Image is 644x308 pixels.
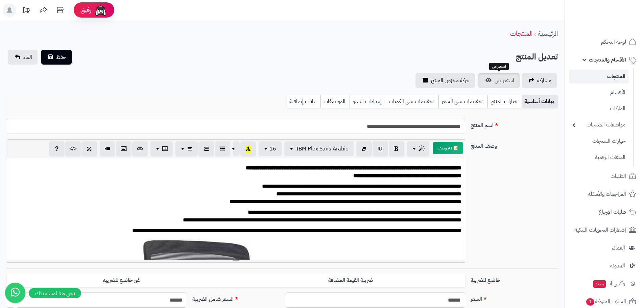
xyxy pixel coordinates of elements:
span: جديد [593,280,606,288]
a: تحديثات المنصة [18,3,35,19]
button: 📝 AI وصف [433,142,463,154]
a: الغاء [8,50,38,65]
a: الماركات [569,101,629,116]
a: المدونة [569,258,640,274]
span: الأقسام والمنتجات [589,55,626,65]
a: لوحة التحكم [569,34,640,50]
span: طلبات الإرجاع [599,207,626,217]
div: استعراض [489,63,509,70]
a: وآتس آبجديد [569,276,640,292]
a: حركة مخزون المنتج [415,73,475,88]
label: غير خاضع للضريبه [7,274,236,287]
a: تخفيضات على السعر [438,95,487,108]
a: إعدادات السيو [350,95,386,108]
span: استعراض [495,76,514,85]
span: الطلبات [611,171,626,181]
a: المراجعات والأسئلة [569,186,640,202]
a: الرئيسية [538,28,558,39]
span: الغاء [23,53,32,61]
label: السعر شامل الضريبة [190,292,282,303]
span: IBM Plex Sans Arabic [296,145,348,153]
button: 16 [259,141,282,156]
label: خاضع للضريبة [468,274,560,284]
span: المراجعات والأسئلة [588,189,626,199]
span: 16 [269,145,276,153]
span: العملاء [612,243,625,253]
a: المواصفات [320,95,350,108]
a: المنتجات [510,28,532,39]
a: مشاركه [522,73,557,88]
span: حركة مخزون المنتج [431,76,470,85]
a: الملفات الرقمية [569,150,629,165]
a: الطلبات [569,168,640,184]
span: 1 [586,298,594,306]
span: السلات المتروكة [586,297,626,306]
a: خيارات المنتج [487,95,522,108]
label: السعر [468,292,560,303]
span: لوحة التحكم [601,37,626,47]
button: حفظ [41,50,72,65]
a: المنتجات [569,70,629,84]
a: بيانات إضافية [287,95,320,108]
a: خيارات المنتجات [569,134,629,148]
span: رفيق [80,6,91,14]
label: وصف المنتج [468,139,560,150]
img: ai-face.png [94,3,108,17]
label: ضريبة القيمة المضافة [236,274,465,287]
a: استعراض [478,73,520,88]
span: وآتس آب [593,279,625,288]
a: تخفيضات على الكميات [386,95,438,108]
a: بيانات أساسية [522,95,558,108]
span: إشعارات التحويلات البنكية [575,225,626,235]
span: حفظ [56,53,66,61]
span: مشاركه [537,76,551,85]
a: إشعارات التحويلات البنكية [569,222,640,238]
button: IBM Plex Sans Arabic [284,141,354,156]
span: المدونة [610,261,625,270]
a: العملاء [569,240,640,256]
h2: تعديل المنتج [516,50,558,64]
a: مواصفات المنتجات [569,118,629,132]
a: الأقسام [569,85,629,100]
label: اسم المنتج [468,119,560,129]
a: طلبات الإرجاع [569,204,640,220]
